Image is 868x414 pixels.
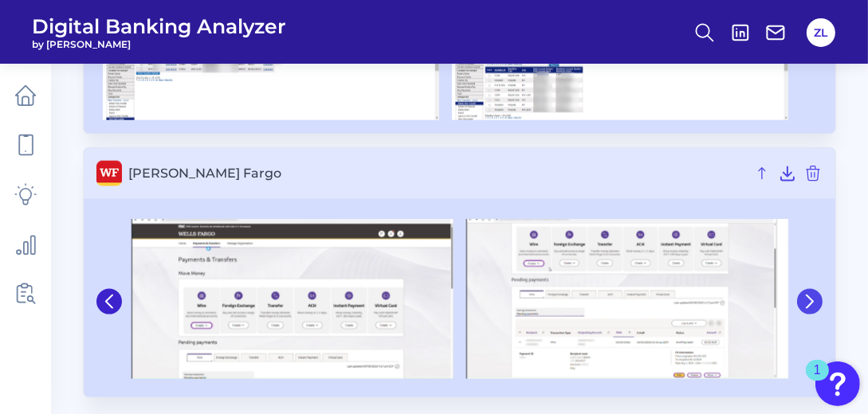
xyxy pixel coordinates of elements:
div: 1 [814,370,821,391]
span: Digital Banking Analyzer [32,14,286,38]
img: Wells Fargo [132,219,454,379]
button: Open Resource Center, 1 new notification [815,361,860,406]
span: [PERSON_NAME] Fargo [128,166,746,181]
span: by [PERSON_NAME] [32,38,286,50]
button: ZL [807,18,835,47]
img: Wells Fargo [466,219,788,379]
